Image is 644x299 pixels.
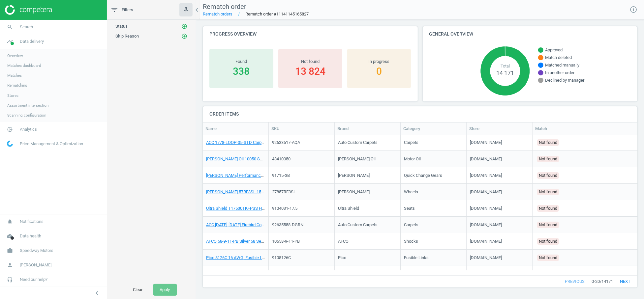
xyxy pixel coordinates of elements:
[539,238,557,244] span: Not found
[181,23,188,30] button: add_circle_outline
[206,205,335,210] a: Ultra Shield T17530TK+PSS HALO TC1 Tall Seat 10 Degree, 17.5 Inch
[20,126,37,132] span: Analytics
[20,24,33,30] span: Search
[545,55,572,61] span: Match deleted
[115,34,139,39] span: Skip Reason
[470,189,502,195] div: [DOMAIN_NAME]
[338,255,346,260] div: Pico
[539,221,557,228] span: Not found
[490,69,520,77] div: 14 171
[93,289,101,297] i: chevron_left
[545,70,574,76] span: In another order
[272,255,291,260] div: 9108126C
[404,156,421,162] div: Motor Oil
[206,140,328,145] a: ACC 1778-LOOP-05-STD Carpet Kit, 1965-68 Mustang Conv., Aqua
[558,276,592,287] button: previous
[539,172,557,178] span: Not found
[4,273,16,286] i: headset_mic
[115,24,128,29] span: Status
[20,141,83,147] span: Price Management & Optimization
[272,238,300,244] div: 10658-9-11-PB
[470,172,502,178] div: [DOMAIN_NAME]
[206,222,321,227] a: ACC [DATE]-[DATE] Firebird Complete Loop Carpet, Dark Green
[629,6,637,14] a: info_outline
[338,222,378,228] div: Auto Custom Carpets
[539,188,557,195] span: Not found
[203,12,232,16] a: Rematch orders
[351,59,408,65] div: In progress
[206,255,301,260] a: Pico 8126C 16 AWG, Fusible Link Wire, 7 Foot Pack
[404,139,418,145] div: Carpets
[337,126,398,132] div: Brand
[7,113,46,118] span: Scanning configuration
[4,35,16,48] i: timeline
[338,189,370,195] div: [PERSON_NAME]
[7,141,13,147] img: wGWNvw8QSZomAAAAABJRU5ErkJggg==
[404,189,418,195] div: Wheels
[351,65,408,78] div: 0
[404,205,415,211] div: Seats
[282,65,339,78] div: 13 824
[539,155,557,162] span: Not found
[539,139,557,146] span: Not found
[153,284,177,296] button: Apply
[206,189,346,194] a: [PERSON_NAME] 57RF3SL 15X7 DOT D-Hole 5x4.5 3 In BS Beadlock Wheel
[404,255,429,260] div: Fusible Links
[272,222,303,228] div: 92635558-DGRN
[7,63,41,68] span: Matches dashboard
[203,136,637,270] div: grid
[20,219,44,225] span: Notifications
[470,205,502,211] div: [DOMAIN_NAME]
[539,254,557,261] span: Not found
[126,284,150,296] button: Clear
[122,7,133,13] span: Filters
[403,126,464,132] div: Category
[4,123,16,136] i: pie_chart_outlined
[404,172,442,178] div: Quick Change Gears
[20,39,44,44] span: Data delivery
[89,289,105,297] button: chevron_left
[272,189,296,195] div: 27857RF3SL
[4,215,16,228] i: notifications
[4,244,16,257] i: work
[206,238,332,243] a: AFCO 58-9-11-PB Silver 58 Series Gas Bulb Shocks, IMCA Approved
[203,106,637,122] h4: Order items
[4,230,16,242] i: cloud_done
[272,205,297,211] div: 9104031-17.5
[490,63,520,69] div: Total
[203,26,418,42] h4: Progress overview
[7,103,48,108] span: Assortment intersection
[272,172,290,178] div: 91715-3B
[271,126,332,132] div: SKU
[193,6,201,14] i: chevron_left
[470,238,502,244] div: [DOMAIN_NAME]
[469,126,530,132] div: Store
[205,126,266,132] div: Name
[20,248,53,254] span: Speedway Motors
[338,139,378,145] div: Auto Custom Carpets
[404,238,418,244] div: Shocks
[470,139,502,145] div: [DOMAIN_NAME]
[7,93,18,98] span: Stores
[20,233,41,239] span: Data health
[272,156,291,162] div: 48410050
[213,59,270,65] div: Found
[213,65,270,78] div: 338
[545,62,579,68] span: Matched manually
[470,222,502,228] div: [DOMAIN_NAME]
[206,156,337,161] a: [PERSON_NAME] Oil 10050 SAE 10W30 Synthetic Engine Oil, 6 Qt Case
[181,33,187,39] i: add_circle_outline
[232,11,309,17] span: Rematch order #11141145165827
[592,279,600,285] span: 0 - 20
[4,259,16,271] i: person
[470,255,502,260] div: [DOMAIN_NAME]
[545,47,563,53] span: Approved
[600,279,613,285] span: / 14171
[5,5,52,15] img: ajHJNr6hYgQAAAAASUVORK5CYII=
[613,276,637,287] button: next
[338,238,349,244] div: AFCO
[629,6,637,14] i: info_outline
[423,26,638,42] h4: General overview
[20,277,47,283] span: Need our help?
[110,6,118,14] i: filter_list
